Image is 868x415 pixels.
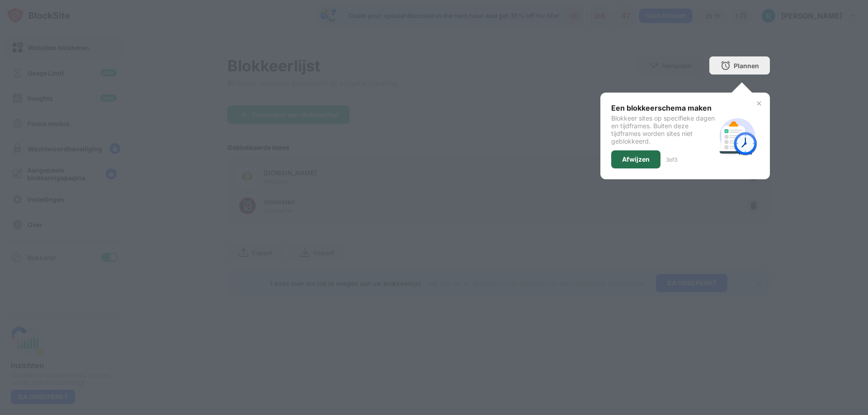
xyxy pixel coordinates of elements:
[622,156,650,163] div: Afwijzen
[666,156,677,163] div: 3 of 3
[611,114,716,145] div: Blokkeer sites op specifieke dagen en tijdframes. Buiten deze tijdframes worden sites niet geblok...
[734,62,759,70] div: Plannen
[611,103,716,112] div: Een blokkeerschema maken
[716,114,759,158] img: schedule.svg
[755,100,763,107] img: x-button.svg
